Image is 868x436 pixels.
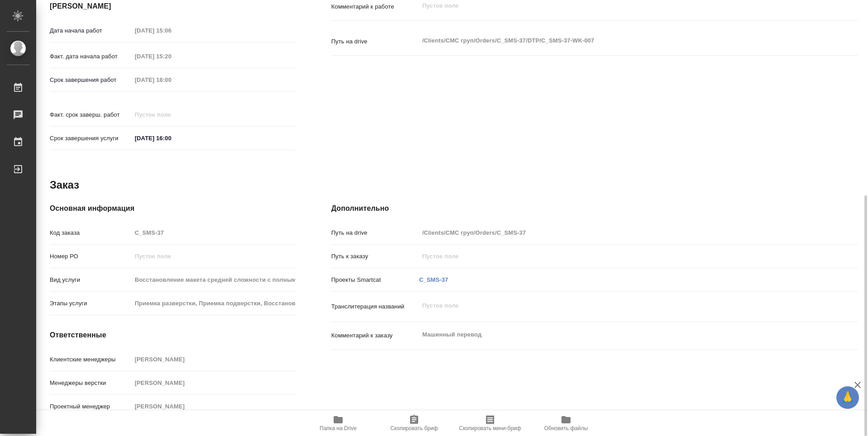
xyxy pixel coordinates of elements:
input: Пустое поле [132,400,295,413]
input: Пустое поле [132,24,211,37]
p: Этапы услуги [50,299,132,308]
input: Пустое поле [132,50,211,63]
button: Скопировать мини-бриф [452,411,528,436]
p: Срок завершения услуги [50,134,132,143]
p: Путь к заказу [331,252,419,261]
h4: [PERSON_NAME] [50,1,295,12]
textarea: /Clients/СМС груп/Orders/C_SMS-37/DTP/C_SMS-37-WK-007 [419,33,814,48]
span: Скопировать мини-бриф [459,425,521,431]
input: Пустое поле [419,250,814,263]
input: Пустое поле [132,297,295,310]
p: Проектный менеджер [50,402,132,411]
p: Срок завершения работ [50,76,132,85]
p: Транслитерация названий [331,302,419,311]
input: Пустое поле [132,73,211,86]
a: C_SMS-37 [419,276,448,283]
input: Пустое поле [132,273,295,286]
input: ✎ Введи что-нибудь [132,132,211,145]
p: Путь на drive [331,37,419,46]
button: Скопировать бриф [376,411,452,436]
span: 🙏 [840,388,855,407]
button: Папка на Drive [300,411,376,436]
input: Пустое поле [132,376,295,389]
p: Путь на drive [331,228,419,237]
p: Проекты Smartcat [331,275,419,284]
p: Дата начала работ [50,26,132,35]
input: Пустое поле [419,226,814,239]
h2: Заказ [50,178,79,192]
span: Скопировать бриф [390,425,438,431]
p: Менеджеры верстки [50,379,132,388]
p: Вид услуги [50,275,132,284]
input: Пустое поле [132,226,295,239]
span: Папка на Drive [320,425,357,431]
p: Клиентские менеджеры [50,355,132,364]
p: Номер РО [50,252,132,261]
h4: Дополнительно [331,203,858,214]
p: Факт. дата начала работ [50,52,132,61]
input: Пустое поле [132,108,211,121]
p: Факт. срок заверш. работ [50,110,132,119]
p: Комментарий к заказу [331,331,419,340]
button: 🙏 [836,386,859,409]
h4: Основная информация [50,203,295,214]
input: Пустое поле [132,250,295,263]
button: Обновить файлы [528,411,604,436]
h4: Ответственные [50,330,295,341]
textarea: Машинный перевод [419,327,814,342]
p: Комментарий к работе [331,2,419,11]
p: Код заказа [50,228,132,237]
input: Пустое поле [132,353,295,366]
span: Обновить файлы [544,425,588,431]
